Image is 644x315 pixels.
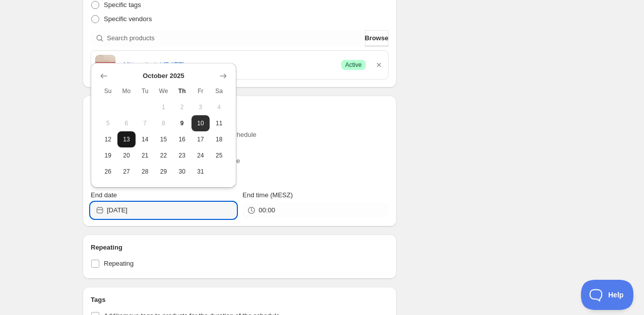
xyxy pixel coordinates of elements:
[242,191,293,199] span: End time (MESZ)
[136,115,154,131] button: Tuesday October 7 2025
[99,147,117,164] button: Sunday October 19 2025
[91,104,389,114] h2: Active dates
[103,151,113,160] span: 19
[140,87,150,95] span: Tu
[158,151,169,160] span: 22
[99,115,117,131] button: Sunday October 5 2025
[140,119,150,127] span: 7
[196,119,206,127] span: 10
[173,115,191,131] button: Today Thursday October 9 2025
[97,69,111,83] button: Show previous month, September 2025
[196,151,206,160] span: 24
[154,115,173,131] button: Wednesday October 8 2025
[136,147,154,164] button: Tuesday October 21 2025
[210,147,228,164] button: Saturday October 25 2025
[196,103,206,111] span: 3
[91,295,389,305] h2: Tags
[210,131,228,147] button: Saturday October 18 2025
[99,164,117,180] button: Sunday October 26 2025
[345,61,362,69] span: Active
[104,1,141,9] span: Specific tags
[158,119,169,127] span: 8
[158,168,169,176] span: 29
[154,99,173,115] button: Wednesday October 1 2025
[103,168,113,176] span: 26
[214,87,224,95] span: Sa
[173,83,191,99] th: Thursday
[104,260,134,267] span: Repeating
[196,168,206,176] span: 31
[196,135,206,143] span: 17
[214,119,224,127] span: 11
[107,30,363,46] input: Search products
[99,83,117,99] th: Sunday
[214,103,224,111] span: 4
[117,147,136,164] button: Monday October 20 2025
[117,115,136,131] button: Monday October 6 2025
[136,83,154,99] th: Tuesday
[158,87,169,95] span: We
[581,280,634,310] iframe: Toggle Customer Support
[173,131,191,147] button: Thursday October 16 2025
[191,115,210,131] button: Friday October 10 2025
[196,87,206,95] span: Fr
[103,87,113,95] span: Su
[216,69,230,83] button: Show next month, November 2025
[214,151,224,160] span: 25
[123,60,333,70] a: Mittagstisch | [DATE]
[210,83,228,99] th: Saturday
[154,131,173,147] button: Wednesday October 15 2025
[104,15,152,23] span: Specific vendors
[177,87,187,95] span: Th
[191,147,210,164] button: Friday October 24 2025
[158,103,169,111] span: 1
[103,135,113,143] span: 12
[177,151,187,160] span: 23
[173,99,191,115] button: Thursday October 2 2025
[99,131,117,147] button: Sunday October 12 2025
[121,135,132,143] span: 13
[154,164,173,180] button: Wednesday October 29 2025
[140,151,150,160] span: 21
[177,103,187,111] span: 2
[140,135,150,143] span: 14
[121,168,132,176] span: 27
[158,135,169,143] span: 15
[177,135,187,143] span: 16
[117,164,136,180] button: Monday October 27 2025
[177,168,187,176] span: 30
[121,119,132,127] span: 6
[191,164,210,180] button: Friday October 31 2025
[117,131,136,147] button: Monday October 13 2025
[121,151,132,160] span: 20
[136,131,154,147] button: Tuesday October 14 2025
[154,147,173,164] button: Wednesday October 22 2025
[173,164,191,180] button: Thursday October 30 2025
[121,87,132,95] span: Mo
[365,30,389,46] button: Browse
[136,164,154,180] button: Tuesday October 28 2025
[103,119,113,127] span: 5
[210,115,228,131] button: Saturday October 11 2025
[177,119,187,127] span: 9
[210,99,228,115] button: Saturday October 4 2025
[91,243,389,253] h2: Repeating
[191,131,210,147] button: Friday October 17 2025
[191,83,210,99] th: Friday
[154,83,173,99] th: Wednesday
[214,135,224,143] span: 18
[191,99,210,115] button: Friday October 3 2025
[117,83,136,99] th: Monday
[365,33,389,43] span: Browse
[173,147,191,164] button: Thursday October 23 2025
[140,168,150,176] span: 28
[91,191,117,199] span: End date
